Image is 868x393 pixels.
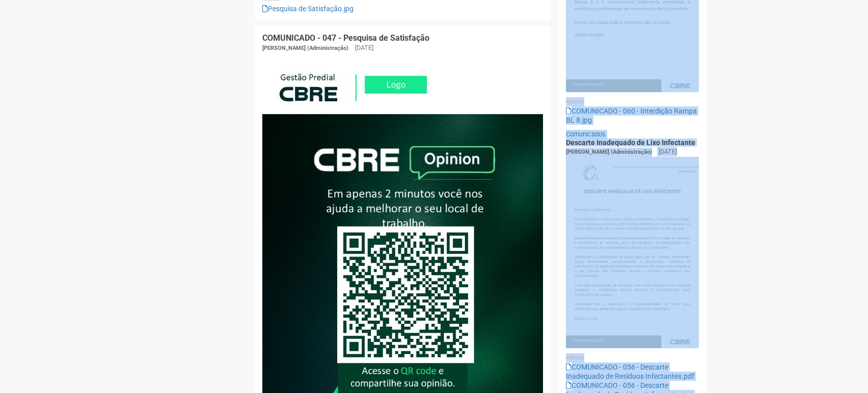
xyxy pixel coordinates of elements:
[262,33,429,43] a: COMUNICADO - 047 - Pesquisa de Satisfação
[566,138,695,147] a: Descarte Inadequado de Lixo Infectante
[566,149,652,155] span: [PERSON_NAME] (Administração)
[566,353,699,362] li: Anexos
[566,130,606,138] a: Comunicados
[659,147,677,156] div: [DATE]
[566,107,697,124] a: COMUNICADO - 060 - Interdição Rampa BL 8.jpg
[566,157,699,348] img: COMUNICADO%20-%20056%20-%20Descarte%20Inadequado%20de%20Res%C3%ADduos%20Infectantes.jpg
[262,5,354,13] a: Pesquisa de Satisfação.jpg
[262,45,348,51] span: [PERSON_NAME] (Administração)
[355,43,373,52] div: [DATE]
[566,97,699,106] li: Anexos
[566,363,694,380] a: COMUNICADO - 056 - Descarte Inadequado de Resíduos Infectantes.pdf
